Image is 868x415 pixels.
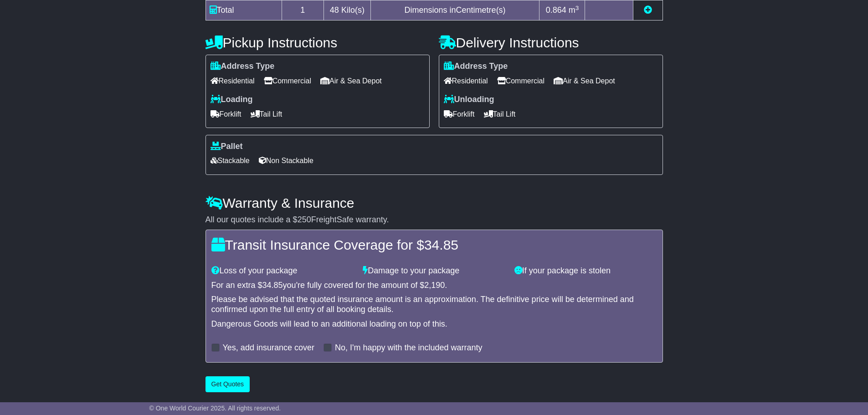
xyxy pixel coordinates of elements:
div: For an extra $ you're fully covered for the amount of $ . [211,281,657,291]
div: Damage to your package [358,266,510,276]
span: Forklift [444,107,475,121]
td: 1 [282,0,324,20]
span: m [569,5,579,15]
span: Commercial [497,74,544,88]
h4: Delivery Instructions [439,35,663,50]
div: If your package is stolen [510,266,662,276]
span: Residential [444,74,488,88]
label: Address Type [444,61,508,72]
h4: Warranty & Insurance [205,195,663,210]
label: Unloading [444,95,494,105]
span: 2,190 [424,281,445,290]
span: 34.85 [424,237,458,252]
span: © One World Courier 2025. All rights reserved. [149,405,281,412]
sup: 3 [575,5,579,11]
label: Address Type [211,61,275,72]
span: Commercial [264,74,311,88]
label: Pallet [211,142,243,152]
span: 250 [298,215,311,224]
span: Non Stackable [259,154,313,168]
span: Air & Sea Depot [554,74,615,88]
span: Tail Lift [251,107,282,121]
label: Loading [211,95,253,105]
span: Forklift [211,107,241,121]
label: Yes, add insurance cover [223,343,314,353]
span: Air & Sea Depot [320,74,382,88]
button: Get Quotes [205,376,250,392]
span: 48 [330,5,339,15]
label: No, I'm happy with the included warranty [335,343,483,353]
td: Kilo(s) [324,0,371,20]
div: All our quotes include a $ FreightSafe warranty. [205,215,663,225]
span: Residential [211,74,255,88]
div: Please be advised that the quoted insurance amount is an approximation. The definitive price will... [211,295,657,314]
div: Dangerous Goods will lead to an additional loading on top of this. [211,319,657,329]
h4: Transit Insurance Coverage for $ [211,237,657,252]
span: Stackable [211,154,250,168]
span: 34.85 [262,281,283,290]
span: 0.864 [546,5,566,15]
a: Add new item [644,5,652,15]
td: Total [205,0,282,20]
h4: Pickup Instructions [205,35,430,50]
td: Dimensions in Centimetre(s) [370,0,539,20]
div: Loss of your package [207,266,359,276]
span: Tail Lift [484,107,516,121]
